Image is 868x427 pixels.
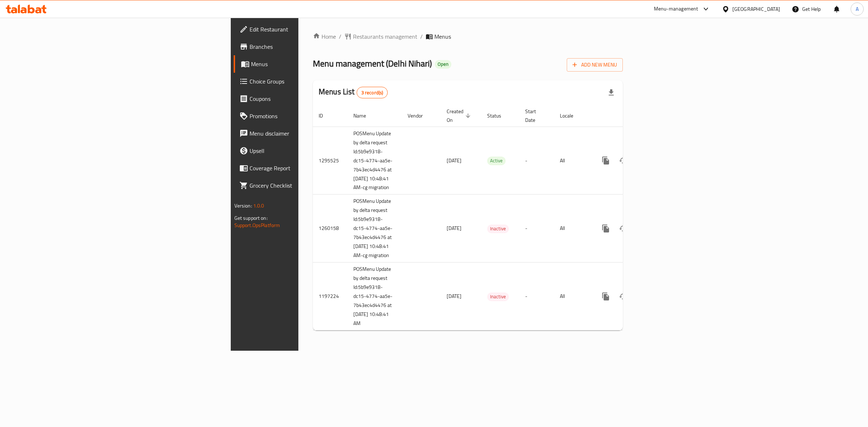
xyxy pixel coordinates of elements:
[344,32,417,41] a: Restaurants management
[447,156,461,165] span: [DATE]
[519,262,554,330] td: -
[357,89,388,96] span: 3 record(s)
[234,142,376,159] a: Upsell
[525,107,545,124] span: Start Date
[313,32,623,41] nav: breadcrumb
[487,157,506,165] div: Active
[250,42,370,51] span: Branches
[234,90,376,107] a: Coupons
[234,159,376,177] a: Coverage Report
[353,111,375,120] span: Name
[234,38,376,55] a: Branches
[234,213,268,223] span: Get support on:
[313,105,672,331] table: enhanced table
[435,61,451,67] span: Open
[234,201,252,210] span: Version:
[251,60,370,68] span: Menus
[597,288,614,305] button: more
[519,195,554,262] td: -
[732,5,780,13] div: [GEOGRAPHIC_DATA]
[420,32,423,41] li: /
[250,112,370,120] span: Promotions
[435,60,451,69] div: Open
[250,146,370,155] span: Upsell
[250,25,370,34] span: Edit Restaurant
[353,32,417,41] span: Restaurants management
[487,111,511,120] span: Status
[554,195,591,262] td: All
[234,221,280,230] a: Support.OpsPlatform
[573,60,617,69] span: Add New Menu
[591,105,672,127] th: Actions
[654,5,698,13] div: Menu-management
[234,21,376,38] a: Edit Restaurant
[408,111,432,120] span: Vendor
[567,58,623,72] button: Add New Menu
[614,288,632,305] button: Change Status
[250,129,370,138] span: Menu disclaimer
[447,107,473,124] span: Created On
[614,220,632,237] button: Change Status
[253,201,264,210] span: 1.0.0
[519,127,554,195] td: -
[597,220,614,237] button: more
[234,55,376,73] a: Menus
[447,223,461,233] span: [DATE]
[487,157,506,165] span: Active
[250,181,370,190] span: Grocery Checklist
[434,32,451,41] span: Menus
[234,107,376,125] a: Promotions
[319,111,332,120] span: ID
[554,262,591,330] td: All
[487,293,509,301] div: Inactive
[560,111,583,120] span: Locale
[250,164,370,172] span: Coverage Report
[319,86,388,98] h2: Menus List
[597,152,614,169] button: more
[234,73,376,90] a: Choice Groups
[856,5,859,13] span: A
[603,84,620,101] div: Export file
[614,152,632,169] button: Change Status
[234,125,376,142] a: Menu disclaimer
[234,177,376,194] a: Grocery Checklist
[250,94,370,103] span: Coupons
[487,225,509,233] span: Inactive
[447,291,461,301] span: [DATE]
[554,127,591,195] td: All
[250,77,370,86] span: Choice Groups
[357,87,388,98] div: Total records count
[487,293,509,301] span: Inactive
